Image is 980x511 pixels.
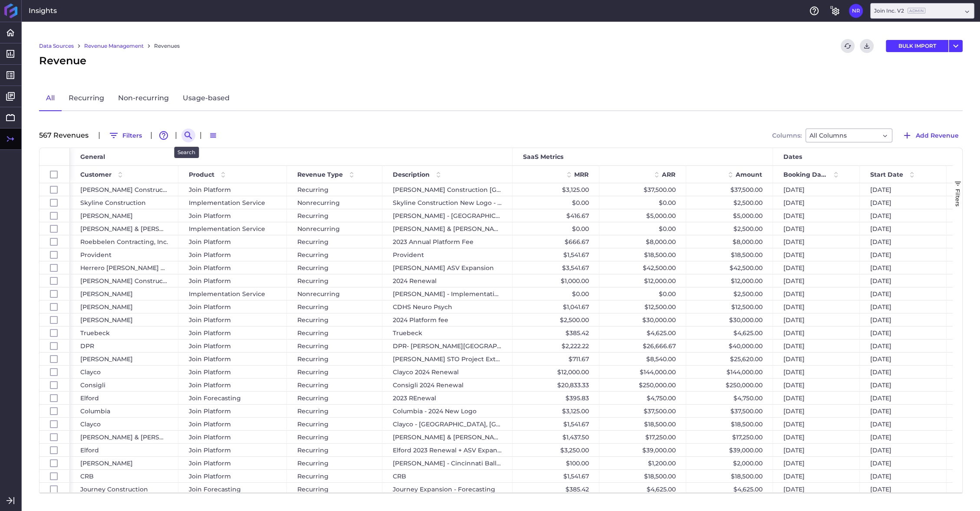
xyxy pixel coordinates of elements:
[860,209,947,222] div: [DATE]
[599,326,686,339] div: $4,625.00
[39,470,70,483] div: Press SPACE to select this row.
[874,7,925,15] div: Join Inc. V2
[189,171,214,178] span: Product
[382,300,513,313] div: CDHS Neuro Psych
[287,313,382,326] div: Recurring
[80,171,112,178] span: Customer
[382,405,513,417] div: Columbia - 2024 New Logo
[39,483,70,496] div: Press SPACE to select this row.
[39,132,94,139] div: 567 Revenue s
[773,366,860,378] div: [DATE]
[686,457,773,469] div: $2,000.00
[80,223,168,235] span: [PERSON_NAME] & [PERSON_NAME]
[513,235,599,248] div: $666.67
[189,301,231,313] span: Join Platform
[39,86,62,111] a: All
[287,235,382,248] div: Recurring
[513,313,599,326] div: $2,500.00
[686,392,773,404] div: $4,750.00
[382,366,513,378] div: Clayco 2024 Renewal
[39,42,74,50] a: Data Sources
[39,183,70,196] div: Press SPACE to select this row.
[80,366,101,378] span: Clayco
[111,86,176,111] a: Non-recurring
[773,248,860,261] div: [DATE]
[849,4,863,18] button: User Menu
[189,353,231,365] span: Join Platform
[39,444,70,457] div: Press SPACE to select this row.
[686,183,773,196] div: $37,500.00
[287,340,382,352] div: Recurring
[860,313,947,326] div: [DATE]
[39,274,70,287] div: Press SPACE to select this row.
[513,470,599,482] div: $1,541.67
[773,261,860,274] div: [DATE]
[287,287,382,300] div: Nonrecurring
[860,457,947,469] div: [DATE]
[773,222,860,235] div: [DATE]
[80,327,110,339] span: Truebeck
[287,183,382,196] div: Recurring
[382,261,513,274] div: [PERSON_NAME] ASV Expansion
[773,313,860,326] div: [DATE]
[773,235,860,248] div: [DATE]
[773,483,860,495] div: [DATE]
[772,132,802,138] span: Columns:
[860,444,947,456] div: [DATE]
[39,405,70,418] div: Press SPACE to select this row.
[287,300,382,313] div: Recurring
[686,235,773,248] div: $8,000.00
[287,431,382,443] div: Recurring
[382,457,513,469] div: [PERSON_NAME] - Cincinnati Ballet
[783,171,827,178] span: Booking Date
[287,379,382,391] div: Recurring
[773,300,860,313] div: [DATE]
[189,327,231,339] span: Join Platform
[181,129,195,142] button: Search by
[860,326,947,339] div: [DATE]
[773,418,860,430] div: [DATE]
[599,261,686,274] div: $42,500.00
[189,418,231,430] span: Join Platform
[686,340,773,352] div: $40,000.00
[860,405,947,417] div: [DATE]
[870,3,974,19] div: Dropdown select
[189,366,231,378] span: Join Platform
[513,431,599,443] div: $1,437.50
[860,300,947,313] div: [DATE]
[80,197,146,209] span: Skyline Construction
[773,457,860,469] div: [DATE]
[513,209,599,222] div: $416.67
[80,431,168,443] span: [PERSON_NAME] & [PERSON_NAME]
[662,171,675,178] span: ARR
[599,379,686,391] div: $250,000.00
[513,196,599,209] div: $0.00
[513,379,599,391] div: $20,833.33
[513,366,599,378] div: $12,000.00
[513,300,599,313] div: $1,041.67
[287,366,382,378] div: Recurring
[916,131,959,140] span: Add Revenue
[80,340,94,352] span: DPR
[599,183,686,196] div: $37,500.00
[84,42,144,50] a: Revenue Management
[860,379,947,391] div: [DATE]
[949,40,963,52] button: User Menu
[189,314,231,326] span: Join Platform
[599,209,686,222] div: $5,000.00
[513,326,599,339] div: $385.42
[39,431,70,444] div: Press SPACE to select this row.
[382,470,513,482] div: CRB
[39,353,70,366] div: Press SPACE to select this row.
[513,418,599,430] div: $1,541.67
[80,457,133,469] span: [PERSON_NAME]
[513,405,599,417] div: $3,125.00
[860,248,947,261] div: [DATE]
[39,366,70,379] div: Press SPACE to select this row.
[80,288,133,300] span: [PERSON_NAME]
[189,392,241,404] span: Join Forecasting
[382,431,513,443] div: [PERSON_NAME] & [PERSON_NAME] [DATE] Healthcare [GEOGRAPHIC_DATA] [GEOGRAPHIC_DATA]
[39,340,70,353] div: Press SPACE to select this row.
[513,353,599,365] div: $711.67
[297,171,343,178] span: Revenue Type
